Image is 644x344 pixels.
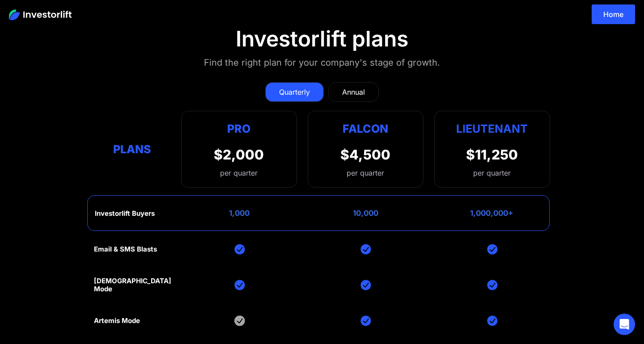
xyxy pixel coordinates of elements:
div: Falcon [343,120,388,138]
div: Quarterly [279,87,310,97]
div: per quarter [473,168,511,178]
div: Open Intercom Messenger [614,314,635,335]
div: Investorlift Buyers [95,210,155,218]
div: [DEMOGRAPHIC_DATA] Mode [94,277,171,293]
div: Plans [94,140,170,158]
strong: Lieutenant [456,122,528,135]
div: 10,000 [353,209,378,218]
div: per quarter [214,168,264,178]
div: Email & SMS Blasts [94,245,157,253]
div: 1,000,000+ [470,209,513,218]
div: $11,250 [466,147,518,163]
div: Find the right plan for your company's stage of growth. [204,55,440,70]
div: $4,500 [340,147,390,163]
div: per quarter [347,168,384,178]
div: $2,000 [214,147,264,163]
a: Home [592,4,635,24]
div: Investorlift plans [236,26,408,52]
div: 1,000 [229,209,250,218]
div: Pro [214,120,264,138]
div: Annual [342,87,365,97]
div: Artemis Mode [94,317,140,325]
